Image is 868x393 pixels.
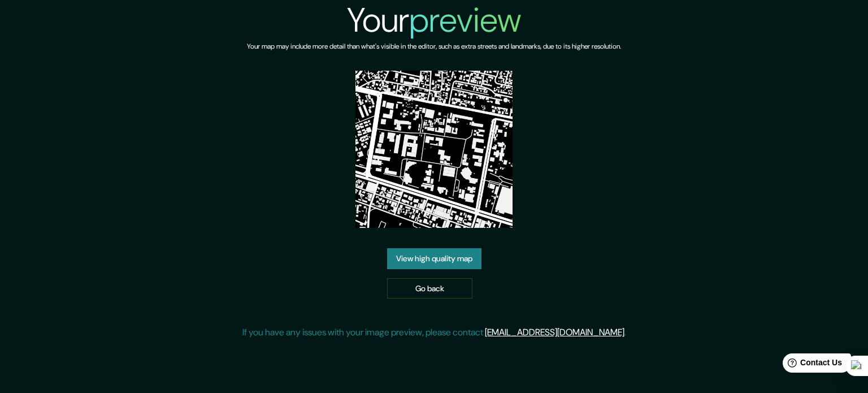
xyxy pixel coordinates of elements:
iframe: Help widget launcher [767,349,856,381]
a: [EMAIL_ADDRESS][DOMAIN_NAME] [485,326,624,338]
a: View high quality map [387,248,481,269]
p: If you have any issues with your image preview, please contact . [242,326,626,339]
h6: Your map may include more detail than what's visible in the editor, such as extra streets and lan... [247,41,621,53]
img: created-map-preview [355,71,513,228]
a: Go back [387,278,472,299]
